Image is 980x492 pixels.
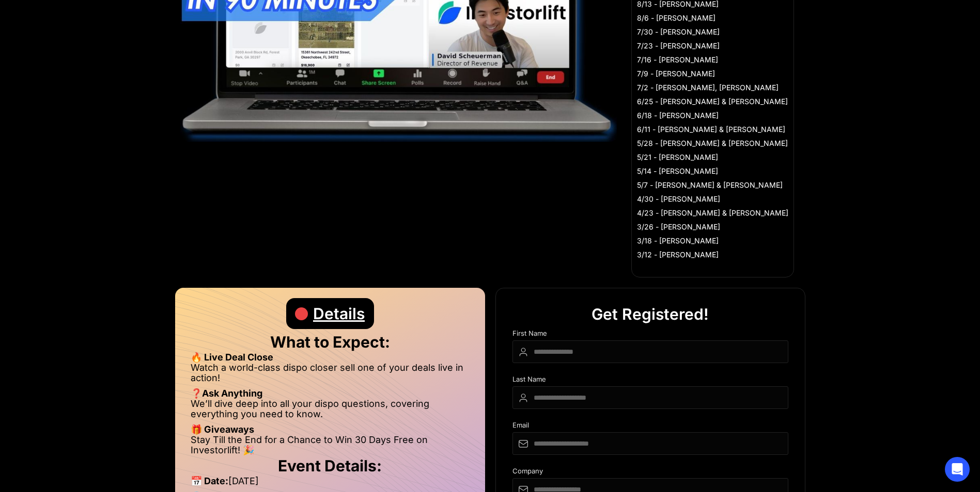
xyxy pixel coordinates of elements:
div: Company [512,467,788,478]
div: Get Registered! [592,299,709,330]
strong: ❓Ask Anything [191,388,262,399]
div: Open Intercom Messenger [945,457,970,482]
div: First Name [512,330,788,340]
li: Watch a world-class dispo closer sell one of your deals live in action! [191,363,470,388]
div: Last Name [512,375,788,386]
strong: 📅 Date: [191,475,228,486]
li: Stay Till the End for a Chance to Win 30 Days Free on Investorlift! 🎉 [191,435,470,455]
strong: What to Expect: [270,333,390,351]
li: We’ll dive deep into all your dispo questions, covering everything you need to know. [191,399,470,424]
div: Details [313,298,365,329]
strong: 🔥 Live Deal Close [191,352,273,363]
strong: 🎁 Giveaways [191,424,254,435]
strong: Event Details: [278,456,382,475]
li: [DATE] [191,476,470,491]
div: Email [512,421,788,432]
